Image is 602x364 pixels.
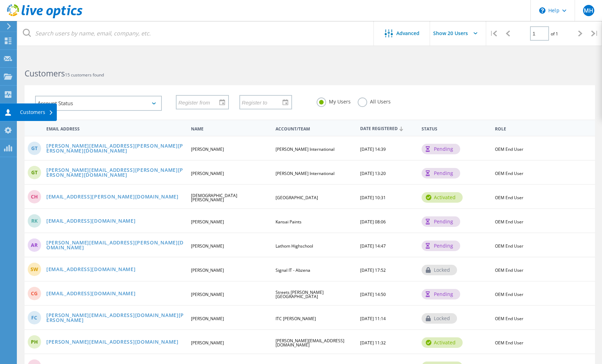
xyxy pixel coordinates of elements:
[495,243,523,249] span: OEM End User
[46,194,179,200] a: [EMAIL_ADDRESS][PERSON_NAME][DOMAIN_NAME]
[422,127,489,131] span: Status
[31,315,37,320] span: FC
[25,68,65,79] b: Customers
[422,168,460,178] div: pending
[46,267,136,273] a: [EMAIL_ADDRESS][DOMAIN_NAME]
[46,240,185,251] a: [PERSON_NAME][EMAIL_ADDRESS][PERSON_NAME][DOMAIN_NAME]
[422,337,463,348] div: activated
[551,31,558,37] span: of 1
[276,127,354,131] span: Account/Team
[495,219,523,225] span: OEM End User
[20,110,53,115] div: Customers
[360,291,386,297] span: [DATE] 14:50
[191,193,237,203] span: [DEMOGRAPHIC_DATA][PERSON_NAME]
[31,194,38,199] span: CH
[495,170,523,176] span: OEM End User
[584,8,593,13] span: MH
[588,21,602,46] div: |
[191,243,224,249] span: [PERSON_NAME]
[422,144,460,154] div: pending
[422,265,457,275] div: locked
[191,219,224,225] span: [PERSON_NAME]
[539,7,545,14] svg: \n
[486,21,501,46] div: |
[46,339,179,345] a: [PERSON_NAME][EMAIL_ADDRESS][DOMAIN_NAME]
[396,31,419,36] span: Advanced
[422,241,460,251] div: pending
[191,267,224,273] span: [PERSON_NAME]
[31,170,38,175] span: GT
[276,195,318,201] span: [GEOGRAPHIC_DATA]
[191,146,224,152] span: [PERSON_NAME]
[495,340,523,346] span: OEM End User
[276,170,335,176] span: [PERSON_NAME] International
[31,243,38,248] span: AR
[495,267,523,273] span: OEM End User
[360,146,386,152] span: [DATE] 14:39
[18,21,374,46] input: Search users by name, email, company, etc.
[360,219,386,225] span: [DATE] 08:06
[31,267,38,272] span: SW
[191,170,224,176] span: [PERSON_NAME]
[422,192,463,203] div: activated
[360,340,386,346] span: [DATE] 11:32
[46,143,185,154] a: [PERSON_NAME][EMAIL_ADDRESS][PERSON_NAME][PERSON_NAME][DOMAIN_NAME]
[276,146,335,152] span: [PERSON_NAME] International
[35,96,162,111] div: Account Status
[495,291,523,297] span: OEM End User
[276,316,316,322] span: ITC [PERSON_NAME]
[276,338,344,348] span: [PERSON_NAME][EMAIL_ADDRESS][DOMAIN_NAME]
[422,289,460,299] div: pending
[360,170,386,176] span: [DATE] 13:20
[31,339,38,344] span: PH
[360,195,386,201] span: [DATE] 10:31
[191,127,270,131] span: Name
[240,95,287,109] input: Register to
[317,97,351,104] label: My Users
[360,127,416,131] span: Date Registered
[191,291,224,297] span: [PERSON_NAME]
[276,219,302,225] span: Kansai Paints
[46,218,136,224] a: [EMAIL_ADDRESS][DOMAIN_NAME]
[191,316,224,322] span: [PERSON_NAME]
[360,316,386,322] span: [DATE] 11:14
[31,291,38,296] span: CG
[495,146,523,152] span: OEM End User
[31,146,38,151] span: GT
[276,243,313,249] span: Lathom Highschool
[65,72,104,78] span: 15 customers found
[358,97,391,104] label: All Users
[495,316,523,322] span: OEM End User
[46,291,136,297] a: [EMAIL_ADDRESS][DOMAIN_NAME]
[495,127,568,131] span: Role
[422,216,460,227] div: pending
[7,15,82,20] a: Live Optics Dashboard
[360,243,386,249] span: [DATE] 14:47
[422,313,457,324] div: locked
[360,267,386,273] span: [DATE] 17:52
[276,289,324,299] span: Streets [PERSON_NAME][GEOGRAPHIC_DATA]
[177,95,223,109] input: Register from
[31,218,38,223] span: RK
[276,267,310,273] span: Signal IT - Abzena
[46,313,185,324] a: [PERSON_NAME][EMAIL_ADDRESS][DOMAIN_NAME][PERSON_NAME]
[46,127,185,131] span: Email Address
[495,195,523,201] span: OEM End User
[191,340,224,346] span: [PERSON_NAME]
[46,168,185,178] a: [PERSON_NAME][EMAIL_ADDRESS][PERSON_NAME][PERSON_NAME][DOMAIN_NAME]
